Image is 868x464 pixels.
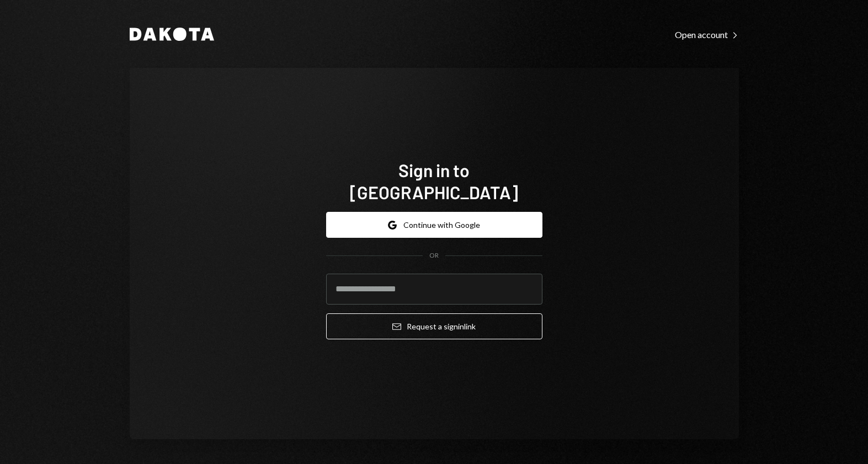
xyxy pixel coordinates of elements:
[326,212,542,238] button: Continue with Google
[429,251,439,260] div: OR
[675,28,739,40] a: Open account
[675,29,739,40] div: Open account
[326,313,542,339] button: Request a signinlink
[326,159,542,203] h1: Sign in to [GEOGRAPHIC_DATA]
